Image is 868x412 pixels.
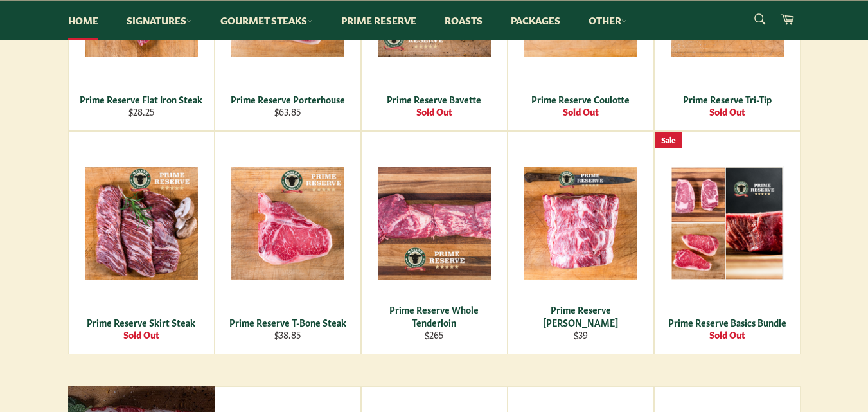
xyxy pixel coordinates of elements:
img: Prime Reserve Skirt Steak [85,167,198,280]
a: Prime Reserve [328,1,429,40]
div: Sold Out [369,105,499,118]
div: Prime Reserve Basics Bundle [662,316,792,328]
div: Sold Out [662,105,792,118]
a: Prime Reserve Whole Tenderloin Prime Reserve Whole Tenderloin $265 [361,131,508,354]
div: Prime Reserve Skirt Steak [76,316,206,328]
a: Roasts [432,1,495,40]
a: Home [55,1,111,40]
a: Prime Reserve Chuck Roast Prime Reserve [PERSON_NAME] $39 [508,131,654,354]
img: Prime Reserve Whole Tenderloin [378,167,491,280]
div: $38.85 [223,328,352,341]
div: $39 [516,328,645,341]
div: Sold Out [516,105,645,118]
a: Signatures [114,1,205,40]
a: Prime Reserve Skirt Steak Prime Reserve Skirt Steak Sold Out [68,131,215,354]
div: Prime Reserve T-Bone Steak [223,316,352,328]
div: Sold Out [662,328,792,341]
a: Prime Reserve T-Bone Steak Prime Reserve T-Bone Steak $38.85 [215,131,361,354]
div: $63.85 [223,105,352,118]
div: $265 [369,328,499,341]
div: Prime Reserve Coulotte [516,93,645,105]
div: Prime Reserve Flat Iron Steak [76,93,206,105]
img: Prime Reserve Chuck Roast [524,167,637,280]
div: Sale [655,132,682,148]
img: Prime Reserve T-Bone Steak [231,167,344,280]
a: Other [576,1,640,40]
img: Prime Reserve Basics Bundle [671,166,784,280]
div: Prime Reserve [PERSON_NAME] [516,303,645,328]
a: Gourmet Steaks [208,1,326,40]
div: Prime Reserve Tri-Tip [662,93,792,105]
div: Prime Reserve Whole Tenderloin [369,303,499,328]
a: Prime Reserve Basics Bundle Prime Reserve Basics Bundle Sold Out [654,131,801,354]
div: Prime Reserve Bavette [369,93,499,105]
div: $28.25 [76,105,206,118]
div: Prime Reserve Porterhouse [223,93,352,105]
div: Sold Out [76,328,206,341]
a: Packages [498,1,573,40]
